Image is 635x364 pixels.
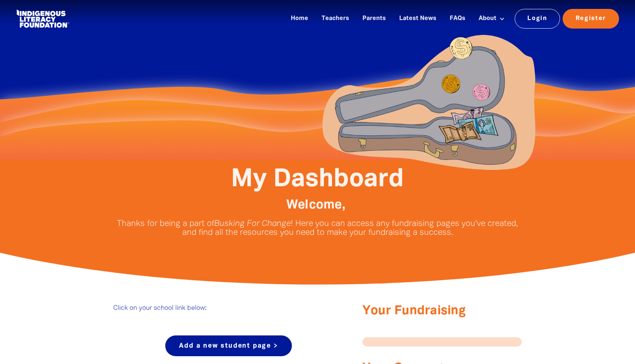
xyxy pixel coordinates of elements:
a: FAQs [445,13,470,25]
em: Busking For Change [214,220,291,227]
a: Teachers [317,13,354,25]
a: Latest News [395,13,441,25]
span: Welcome, [286,200,349,211]
a: Add a new student page > [165,335,292,356]
a: Login [515,9,560,28]
a: Parents [358,13,390,25]
p: Thanks for being a part of ! Here you can access any fundraising pages you've created, and find a... [117,219,518,237]
p: Click on your school link below: [113,304,344,313]
a: Home [286,13,313,25]
a: Register [563,9,619,28]
a: About [474,13,509,25]
span: My Dashboard [231,168,404,191]
span: Your Fundraising [362,305,466,317]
